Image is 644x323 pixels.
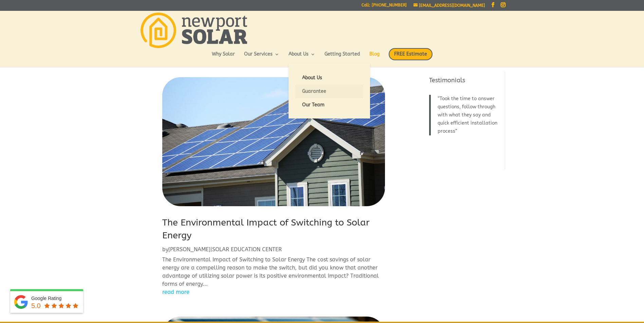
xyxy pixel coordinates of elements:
p: by | [162,245,385,254]
a: About Us [295,71,363,85]
a: Getting Started [325,52,360,63]
a: Why Solar [212,52,235,63]
img: Newport Solar | Solar Energy Optimized. [141,13,247,48]
a: [PERSON_NAME] [168,246,210,253]
span: Took the time to answer questions, follow through with what they say and quick efficient installa... [438,96,497,134]
a: Blog [369,52,380,63]
img: The Environmental Impact of Switching to Solar Energy [162,77,385,207]
a: SOLAR EDUCATION CENTER [212,246,282,253]
a: The Environmental Impact of Switching to Solar Energy [162,217,370,241]
a: About Us [289,52,315,63]
a: [EMAIL_ADDRESS][DOMAIN_NAME] [413,3,485,8]
a: Call: [PHONE_NUMBER] [362,3,407,10]
div: Google Rating [31,295,80,302]
a: FREE Estimate [389,48,433,67]
span: 5.0 [31,302,41,309]
span: FREE Estimate [389,48,433,60]
a: Our Services [244,52,279,63]
p: The Environmental Impact of Switching to Solar Energy The cost savings of solar energy are a comp... [162,256,385,288]
a: Our Team [295,98,363,112]
a: Guarantee [295,85,363,98]
h4: Testimonials [429,76,501,88]
a: read more [162,288,385,296]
